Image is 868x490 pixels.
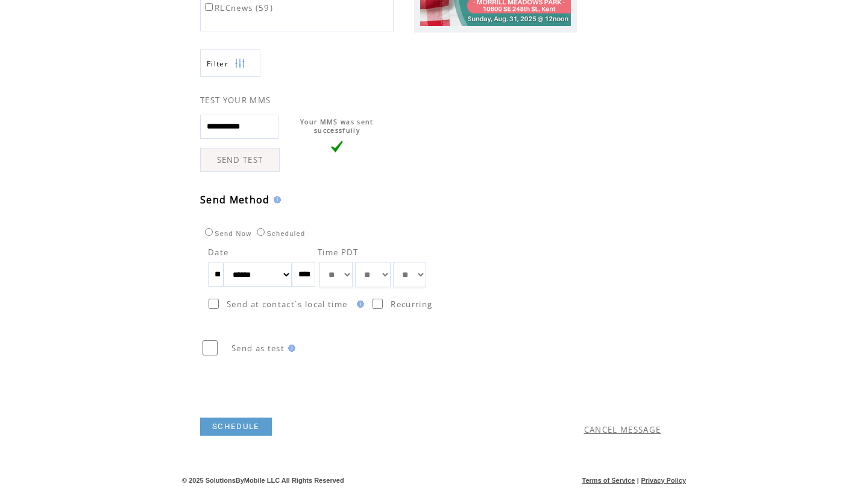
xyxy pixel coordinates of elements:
span: Your MMS was sent successfully [300,118,374,135]
a: Terms of Service [582,477,635,484]
input: Scheduled [257,228,265,236]
label: Send Now [202,230,251,237]
span: TEST YOUR MMS [200,95,271,106]
a: CANCEL MESSAGE [584,424,661,435]
span: Time PDT [318,247,359,258]
span: Send at contact`s local time [227,299,347,310]
img: filters.png [234,50,245,77]
a: SCHEDULE [200,418,272,436]
span: Show filters [207,59,228,69]
span: Send as test [231,343,285,354]
a: Privacy Policy [641,477,686,484]
a: Filter [200,49,260,77]
a: SEND TEST [200,148,280,172]
input: Send Now [205,228,213,236]
img: help.gif [285,345,295,352]
img: help.gif [270,196,281,203]
img: help.gif [353,301,364,308]
span: Send Method [200,193,270,206]
span: Date [208,247,228,258]
label: RLCnews (59) [203,2,273,13]
img: vLarge.png [331,141,343,153]
span: © 2025 SolutionsByMobile LLC All Rights Reserved [182,477,344,484]
span: Recurring [391,299,432,310]
label: Scheduled [254,230,305,237]
input: RLCnews (59) [205,3,213,11]
span: | [637,477,639,484]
